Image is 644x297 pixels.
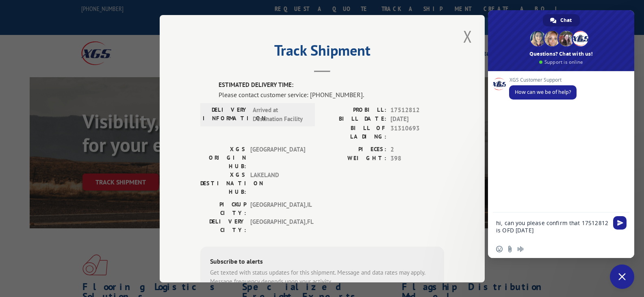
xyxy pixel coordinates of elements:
label: DELIVERY CITY: [200,217,246,234]
span: How can we be of help? [515,89,571,95]
label: WEIGHT: [322,154,386,163]
label: XGS DESTINATION HUB: [200,170,246,196]
textarea: Compose your message... [496,212,610,240]
label: PIECES: [322,145,386,154]
label: BILL OF LADING: [322,124,386,141]
span: Insert an emoji [496,246,503,252]
span: Send [613,216,627,230]
a: Close chat [610,264,634,289]
span: 17512812 [390,105,444,115]
label: BILL DATE: [322,115,386,124]
h2: Track Shipment [200,45,444,60]
label: PICKUP CITY: [200,200,246,217]
a: Chat [543,14,580,26]
span: [GEOGRAPHIC_DATA] , FL [250,217,305,234]
span: Audio message [517,246,524,252]
span: Chat [560,14,572,26]
span: 398 [390,154,444,163]
span: Send a file [507,246,513,252]
span: LAKELAND [250,170,305,196]
span: [GEOGRAPHIC_DATA] , IL [250,200,305,217]
span: XGS Customer Support [509,77,577,83]
span: Arrived at Destination Facility [253,105,308,124]
label: XGS ORIGIN HUB: [200,145,246,170]
span: [DATE] [390,115,444,124]
div: Subscribe to alerts [210,256,434,268]
span: [GEOGRAPHIC_DATA] [250,145,305,170]
span: 31310693 [390,124,444,141]
label: PROBILL: [322,105,386,115]
button: Close modal [461,25,475,48]
div: Get texted with status updates for this shipment. Message and data rates may apply. Message frequ... [210,268,434,286]
span: 2 [390,145,444,154]
div: Please contact customer service: [PHONE_NUMBER]. [219,89,444,99]
label: ESTIMATED DELIVERY TIME: [219,80,444,90]
label: DELIVERY INFORMATION: [203,105,249,124]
